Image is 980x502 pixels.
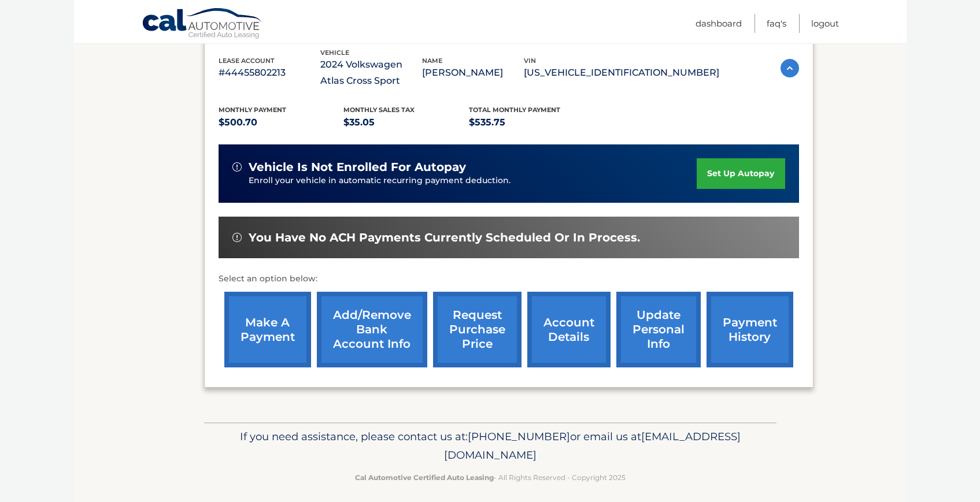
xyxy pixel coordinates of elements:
p: - All Rights Reserved - Copyright 2025 [212,471,769,484]
p: [PERSON_NAME] [422,65,524,81]
a: Dashboard [696,14,742,33]
a: update personal info [616,292,701,367]
a: make a payment [224,292,311,367]
a: Logout [811,14,839,33]
img: accordion-active.svg [781,59,799,77]
strong: Cal Automotive Certified Auto Leasing [355,473,494,482]
span: Monthly Payment [219,106,286,114]
img: alert-white.svg [232,162,242,172]
a: payment history [707,292,793,367]
a: FAQ's [767,14,786,33]
p: Enroll your vehicle in automatic recurring payment deduction. [249,174,697,187]
p: 2024 Volkswagen Atlas Cross Sport [320,57,422,89]
span: vin [524,57,536,65]
img: alert-white.svg [232,233,242,242]
p: $535.75 [469,114,594,131]
a: request purchase price [433,292,522,367]
span: [PHONE_NUMBER] [468,430,570,443]
span: name [422,57,442,65]
a: set up autopay [697,158,785,189]
a: Cal Automotive [142,8,263,41]
p: [US_VEHICLE_IDENTIFICATION_NUMBER] [524,65,719,81]
p: If you need assistance, please contact us at: or email us at [212,427,769,464]
p: $500.70 [219,114,344,131]
p: $35.05 [343,114,469,131]
span: vehicle is not enrolled for autopay [249,160,466,174]
a: account details [527,292,611,367]
a: Add/Remove bank account info [317,292,427,367]
span: [EMAIL_ADDRESS][DOMAIN_NAME] [444,430,741,462]
p: Select an option below: [219,272,799,286]
span: Monthly sales Tax [343,106,415,114]
span: Total Monthly Payment [469,106,560,114]
span: vehicle [320,49,349,57]
span: You have no ACH payments currently scheduled or in process. [249,230,640,245]
span: lease account [219,57,275,65]
p: #44455802213 [219,65,320,81]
